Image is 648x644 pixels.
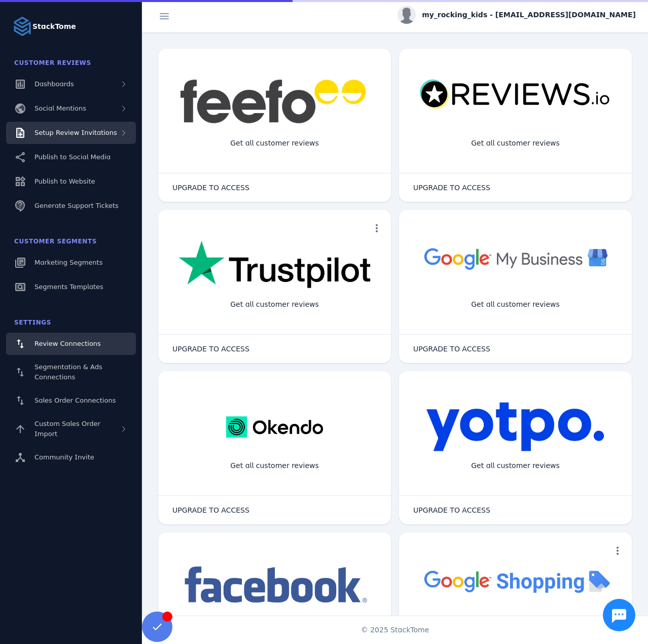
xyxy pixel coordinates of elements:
[403,339,500,359] button: UPGRADE TO ACCESS
[34,202,119,209] span: Generate Support Tickets
[607,541,628,561] button: more
[34,340,101,347] span: Review Connections
[162,177,260,198] button: UPGRADE TO ACCESS
[419,563,611,599] img: googleshopping.png
[34,153,111,161] span: Publish to Social Media
[162,339,260,359] button: UPGRADE TO ACCESS
[14,319,51,326] span: Settings
[222,130,327,157] div: Get all customer reviews
[34,177,95,185] span: Publish to Website
[34,283,103,291] span: Segments Templates
[403,500,500,520] button: UPGRADE TO ACCESS
[6,357,136,387] a: Segmentation & Ads Connections
[419,240,611,276] img: googlebusiness.png
[422,10,636,20] span: my_rocking_kids - [EMAIL_ADDRESS][DOMAIN_NAME]
[413,507,490,514] span: UPGRADE TO ACCESS
[463,130,568,157] div: Get all customer reviews
[413,184,490,191] span: UPGRADE TO ACCESS
[34,104,86,112] span: Social Mentions
[226,402,323,452] img: okendo.webp
[172,507,249,514] span: UPGRADE TO ACCESS
[162,500,260,520] button: UPGRADE TO ACCESS
[6,333,136,355] a: Review Connections
[34,420,100,438] span: Custom Sales Order Import
[172,184,249,191] span: UPGRADE TO ACCESS
[14,59,91,66] span: Customer Reviews
[361,625,429,635] span: © 2025 StackTome
[403,177,500,198] button: UPGRADE TO ACCESS
[178,563,371,608] img: facebook.png
[398,6,636,24] button: my_rocking_kids - [EMAIL_ADDRESS][DOMAIN_NAME]
[455,614,575,640] div: Import Products from Google
[32,21,76,32] strong: StackTome
[6,146,136,168] a: Publish to Social Media
[34,129,117,136] span: Setup Review Invitations
[6,276,136,298] a: Segments Templates
[463,291,568,318] div: Get all customer reviews
[34,397,116,404] span: Sales Order Connections
[413,345,490,352] span: UPGRADE TO ACCESS
[14,238,97,245] span: Customer Segments
[6,170,136,193] a: Publish to Website
[12,16,32,37] img: Logo image
[367,218,387,238] button: more
[34,453,94,461] span: Community Invite
[178,79,371,124] img: feefo.png
[222,452,327,479] div: Get all customer reviews
[34,80,74,88] span: Dashboards
[6,389,136,412] a: Sales Order Connections
[6,252,136,274] a: Marketing Segments
[172,345,249,352] span: UPGRADE TO ACCESS
[222,291,327,318] div: Get all customer reviews
[34,259,102,266] span: Marketing Segments
[398,6,416,24] img: profile.jpg
[419,79,611,110] img: reviewsio.svg
[426,402,605,452] img: yotpo.png
[463,452,568,479] div: Get all customer reviews
[6,446,136,469] a: Community Invite
[178,240,371,290] img: trustpilot.png
[34,363,102,381] span: Segmentation & Ads Connections
[6,195,136,217] a: Generate Support Tickets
